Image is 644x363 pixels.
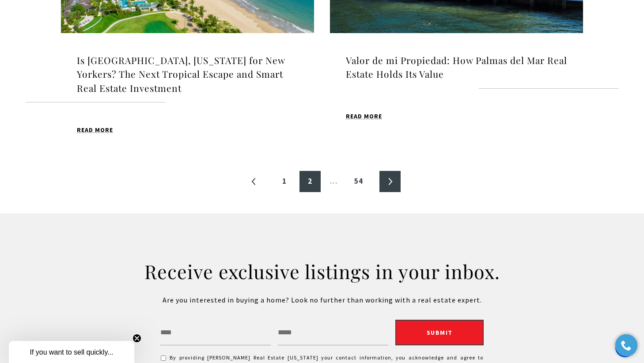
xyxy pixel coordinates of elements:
[346,53,567,81] h4: Valor de mi Propiedad: How Palmas del Mar Real Estate Holds Its Value
[161,355,166,361] input: By providing Christie's Real Estate Puerto Rico your contact information, you acknowledge and agr...
[144,295,500,306] p: Are you interested in buying a home? Look no further than working with a real estate expert.
[160,320,271,345] input: Name
[144,259,500,284] h2: Receive exclusive listings in your inbox.
[395,320,484,345] button: Submit
[379,171,401,192] li: Next page
[243,171,265,192] li: Previous page
[133,334,141,343] button: Close teaser
[347,171,370,192] a: 54
[274,171,295,192] a: 1
[77,53,298,95] h4: Is [GEOGRAPHIC_DATA], [US_STATE] for New Yorkers? The Next Tropical Escape and Smart Real Estate ...
[30,348,113,356] span: If you want to sell quickly...
[77,127,113,133] span: Read MORE
[379,171,401,192] a: »
[346,113,382,119] span: Read MORE
[299,171,321,192] a: 2
[9,341,134,363] div: If you want to sell quickly... Close teaser
[278,320,388,345] input: Email
[243,171,265,192] a: «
